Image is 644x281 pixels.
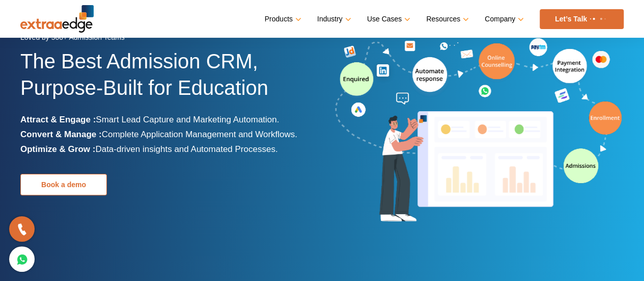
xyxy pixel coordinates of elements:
[317,12,349,27] a: Industry
[20,115,96,124] b: Attract & Engage :
[20,130,102,139] b: Convert & Manage :
[367,12,408,27] a: Use Cases
[102,130,297,139] span: Complete Application Management and Workflows.
[265,12,299,27] a: Products
[20,144,95,154] b: Optimize & Grow :
[540,9,624,29] a: Let’s Talk
[426,12,467,27] a: Resources
[333,36,624,226] img: admission-software-home-page-header
[20,48,315,112] h1: The Best Admission CRM, Purpose-Built for Education
[20,30,315,48] div: Loved by 500+ Admission Teams
[96,115,279,124] span: Smart Lead Capture and Marketing Automation.
[20,174,107,195] a: Book a demo
[485,12,522,27] a: Company
[95,144,277,154] span: Data-driven insights and Automated Processes.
